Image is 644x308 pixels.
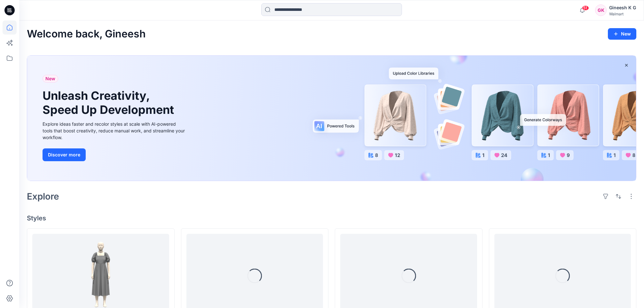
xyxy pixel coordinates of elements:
span: New [45,75,55,83]
button: Discover more [43,148,86,161]
div: Explore ideas faster and recolor styles at scale with AI-powered tools that boost creativity, red... [43,121,186,141]
button: New [608,28,636,40]
span: 51 [582,5,589,11]
div: Walmart [609,12,636,16]
div: Gineesh K G [609,4,636,12]
div: GK [595,4,607,16]
h2: Welcome back, Gineesh [27,28,146,40]
h4: Styles [27,214,636,222]
h2: Explore [27,191,59,201]
h1: Unleash Creativity, Speed Up Development [43,89,177,116]
a: Discover more [43,148,186,161]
